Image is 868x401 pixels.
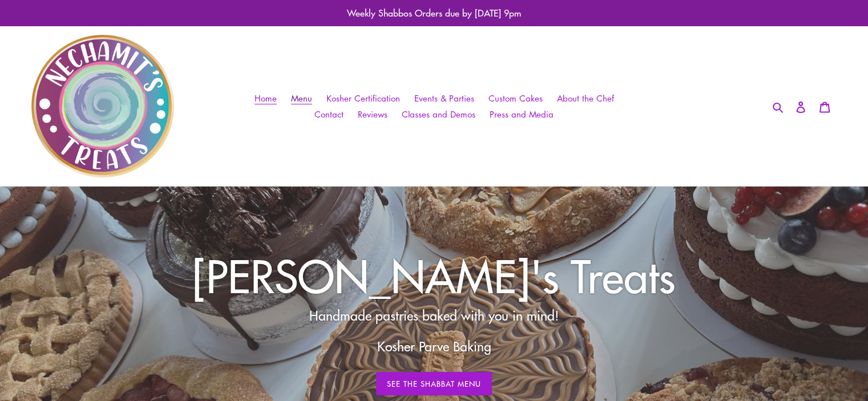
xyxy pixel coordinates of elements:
[321,90,406,107] a: Kosher Certification
[123,249,745,301] h2: [PERSON_NAME]'s Treats
[409,90,480,107] a: Events & Parties
[326,92,400,104] span: Kosher Certification
[402,108,475,120] span: Classes and Demos
[376,372,492,396] a: See The Shabbat Menu: Weekly Menu
[484,106,559,123] a: Press and Media
[201,337,668,357] p: Kosher Parve Baking
[396,106,481,123] a: Classes and Demos
[483,90,548,107] a: Custom Cakes
[255,92,277,104] span: Home
[490,108,554,120] span: Press and Media
[551,90,620,107] a: About the Chef
[309,106,349,123] a: Contact
[291,92,312,104] span: Menu
[358,108,387,120] span: Reviews
[201,306,668,326] p: Handmade pastries baked with you in mind!
[285,90,318,107] a: Menu
[557,92,614,104] span: About the Chef
[414,92,474,104] span: Events & Parties
[314,108,344,120] span: Contact
[249,90,282,107] a: Home
[31,35,174,177] img: Nechamit&#39;s Treats
[488,92,543,104] span: Custom Cakes
[352,106,393,123] a: Reviews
